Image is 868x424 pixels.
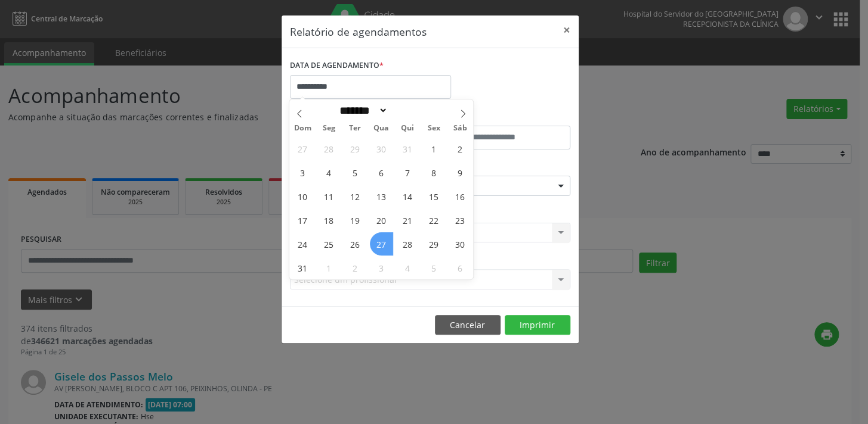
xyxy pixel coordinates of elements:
span: Setembro 3, 2025 [370,256,393,279]
span: Setembro 5, 2025 [422,256,445,279]
span: Agosto 14, 2025 [396,185,419,208]
span: Setembro 1, 2025 [317,256,341,279]
span: Setembro 6, 2025 [448,256,471,279]
label: DATA DE AGENDAMENTO [290,57,384,75]
select: Month [335,104,388,117]
span: Agosto 29, 2025 [422,232,445,255]
button: Imprimir [505,315,570,335]
span: Julho 29, 2025 [344,137,367,160]
span: Agosto 25, 2025 [317,232,341,255]
span: Agosto 6, 2025 [370,161,393,184]
span: Agosto 31, 2025 [291,256,314,279]
span: Agosto 24, 2025 [291,232,314,255]
span: Agosto 3, 2025 [291,161,314,184]
span: Agosto 9, 2025 [448,161,471,184]
span: Agosto 12, 2025 [344,185,367,208]
h5: Relatório de agendamentos [290,24,427,39]
span: Agosto 11, 2025 [317,185,341,208]
span: Agosto 15, 2025 [422,185,445,208]
span: Julho 28, 2025 [317,137,341,160]
span: Agosto 22, 2025 [422,208,445,232]
span: Agosto 2, 2025 [448,137,471,160]
span: Julho 31, 2025 [396,137,419,160]
span: Agosto 7, 2025 [396,161,419,184]
span: Setembro 4, 2025 [396,256,419,279]
span: Agosto 21, 2025 [396,208,419,232]
span: Dom [289,124,316,132]
span: Agosto 1, 2025 [422,137,445,160]
span: Agosto 13, 2025 [370,185,393,208]
label: ATÉ [433,107,570,126]
span: Sex [421,124,447,132]
span: Agosto 17, 2025 [291,208,314,232]
span: Agosto 10, 2025 [291,185,314,208]
button: Close [555,15,579,45]
span: Seg [316,124,342,132]
span: Agosto 5, 2025 [344,161,367,184]
span: Agosto 18, 2025 [317,208,341,232]
span: Qui [394,124,421,132]
button: Cancelar [435,315,501,335]
span: Sáb [447,124,473,132]
span: Setembro 2, 2025 [344,256,367,279]
span: Agosto 23, 2025 [448,208,471,232]
span: Agosto 28, 2025 [396,232,419,255]
span: Julho 30, 2025 [370,137,393,160]
span: Qua [368,124,394,132]
span: Agosto 20, 2025 [370,208,393,232]
span: Agosto 27, 2025 [370,232,393,255]
span: Julho 27, 2025 [291,137,314,160]
span: Agosto 8, 2025 [422,161,445,184]
span: Agosto 16, 2025 [448,185,471,208]
span: Agosto 30, 2025 [448,232,471,255]
input: Year [388,104,427,117]
span: Agosto 19, 2025 [344,208,367,232]
span: Agosto 4, 2025 [317,161,341,184]
span: Ter [342,124,368,132]
span: Agosto 26, 2025 [344,232,367,255]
